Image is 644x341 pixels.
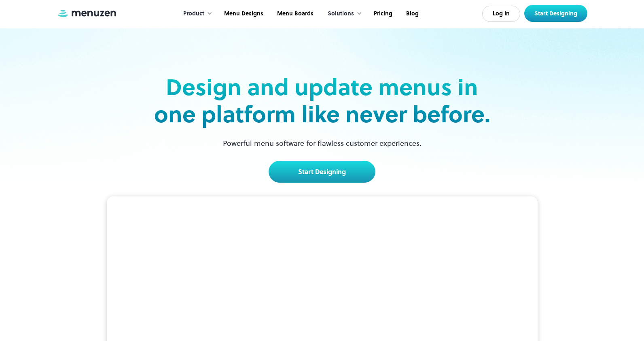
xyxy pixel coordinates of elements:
[524,5,587,22] a: Start Designing
[175,1,216,26] div: Product
[482,6,520,22] a: Log In
[269,1,320,26] a: Menu Boards
[320,1,366,26] div: Solutions
[398,1,425,26] a: Blog
[328,9,354,18] div: Solutions
[216,1,269,26] a: Menu Designs
[183,9,204,18] div: Product
[213,138,432,149] p: Powerful menu software for flawless customer experiences.
[269,161,375,183] a: Start Designing
[151,74,493,128] h2: Design and update menus in one platform like never before.
[366,1,398,26] a: Pricing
